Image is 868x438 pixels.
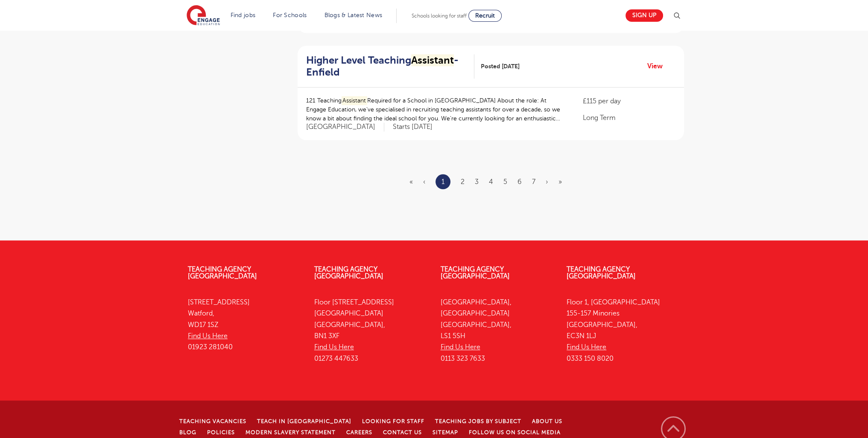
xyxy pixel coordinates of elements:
a: For Schools [273,12,307,18]
span: ‹ [423,178,425,186]
p: 121 Teaching Required for a School in [GEOGRAPHIC_DATA] About the role: At Engage Education, we’v... [306,96,566,123]
a: 3 [475,178,479,186]
a: Teaching Agency [GEOGRAPHIC_DATA] [441,266,510,280]
a: Sitemap [433,429,458,435]
a: Follow us on Social Media [469,429,561,435]
img: Engage Education [187,5,220,26]
a: Recruit [468,10,502,22]
a: View [647,61,669,72]
p: [GEOGRAPHIC_DATA], [GEOGRAPHIC_DATA] [GEOGRAPHIC_DATA], LS1 5SH 0113 323 7633 [441,297,554,364]
a: 6 [517,178,522,186]
h2: Higher Level Teaching - Enfield [306,54,468,79]
p: Long Term [583,113,675,123]
a: Modern Slavery Statement [245,429,336,435]
a: About Us [532,418,562,424]
span: Schools looking for staff [412,13,467,19]
a: Teaching jobs by subject [435,418,521,424]
a: Higher Level TeachingAssistant- Enfield [306,54,475,79]
a: Blogs & Latest News [324,12,383,18]
span: [GEOGRAPHIC_DATA] [306,123,384,131]
a: Teaching Vacancies [179,418,246,424]
a: Last [558,178,562,186]
a: Teaching Agency [GEOGRAPHIC_DATA] [188,266,257,280]
p: Floor 1, [GEOGRAPHIC_DATA] 155-157 Minories [GEOGRAPHIC_DATA], EC3N 1LJ 0333 150 8020 [567,297,680,364]
a: 5 [503,178,507,186]
a: 1 [441,176,444,187]
a: Teaching Agency [GEOGRAPHIC_DATA] [314,266,383,280]
a: Teaching Agency [GEOGRAPHIC_DATA] [567,266,636,280]
a: Careers [346,429,372,435]
a: 7 [532,178,535,186]
span: Recruit [475,12,495,19]
p: Starts [DATE] [393,123,433,131]
a: 2 [461,178,465,186]
a: Blog [179,429,196,435]
a: Teach in [GEOGRAPHIC_DATA] [257,418,351,424]
p: £115 per day [583,96,675,106]
a: 4 [489,178,493,186]
a: Find Us Here [188,332,228,340]
span: Posted [DATE] [481,62,520,71]
span: « [409,178,413,186]
a: Find Us Here [567,343,606,351]
mark: Assistant [411,54,454,66]
a: Policies [207,429,235,435]
a: Contact Us [383,429,422,435]
a: Sign up [625,9,663,22]
p: [STREET_ADDRESS] Watford, WD17 1SZ 01923 281040 [188,297,301,353]
a: Find Us Here [441,343,480,351]
mark: Assistant [342,96,368,105]
a: Find jobs [231,12,256,18]
p: Floor [STREET_ADDRESS] [GEOGRAPHIC_DATA] [GEOGRAPHIC_DATA], BN1 3XF 01273 447633 [314,297,428,364]
a: Find Us Here [314,343,354,351]
a: Next [546,178,548,186]
a: Looking for staff [362,418,424,424]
